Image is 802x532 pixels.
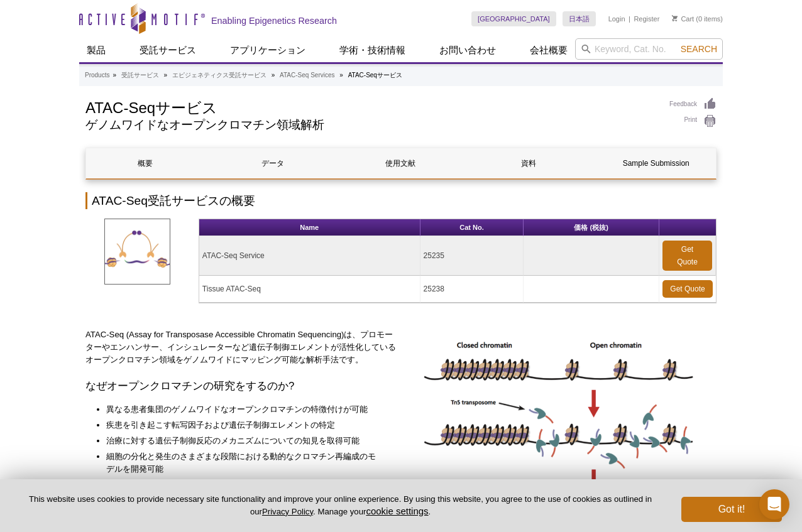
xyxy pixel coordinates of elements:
[132,38,204,62] a: 受託サービス
[597,148,715,178] a: Sample Submission
[681,44,717,54] span: Search
[348,72,402,79] li: ATAC-Seqサービス
[85,379,397,394] h3: なぜオープンクロマチンの研究をするのか?
[199,276,420,303] td: Tissue ATAC-Seq
[672,11,723,26] li: (0 items)
[199,219,420,236] th: Name
[106,419,384,432] li: 疾患を引き起こす転写因子および遺伝子制御エレメントの特定
[85,328,397,366] p: ATAC-Seq (Assay for Transposase Accessible Chromatin Sequencing)は、プロモーターやエンハンサー、インシュレーターなど遺伝子制御エレ...
[86,148,204,178] a: 概要
[420,219,524,236] th: Cat No.
[470,148,588,178] a: 資料
[106,435,384,447] li: 治療に対する遺伝子制御反応のメカニズムについての知見を取得可能
[341,148,459,178] a: 使用文献
[121,70,159,81] a: 受託サービス
[672,14,694,23] a: Cart
[672,15,678,21] img: Your Cart
[662,241,712,271] a: Get Quote
[106,403,384,416] li: 異なる患者集団のゲノムワイドなオープンクロマチンの特徴付けが可能
[432,38,503,62] a: お問い合わせ
[85,119,657,131] h2: ゲノムワイドなオープンクロマチン領域解析
[634,14,659,23] a: Register
[420,236,524,276] td: 25235
[222,38,313,62] a: アプリケーション
[85,97,657,116] h1: ATAC-Seqサービス
[420,276,524,303] td: 25238
[522,38,575,62] a: 会社概要
[629,11,630,26] li: |
[575,38,723,60] input: Keyword, Cat. No.
[677,43,721,55] button: Search
[662,280,713,298] a: Get Quote
[759,489,789,519] div: Open Intercom Messenger
[280,70,334,81] a: ATAC-Seq Services
[164,72,168,79] li: »
[563,11,596,26] a: 日本語
[85,70,109,81] a: Products
[20,494,661,518] p: This website uses cookies to provide necessary site functionality and improve your online experie...
[339,72,343,79] li: »
[199,236,420,276] td: ATAC-Seq Service
[85,192,717,209] h2: ATAC-Seq受託サービスの概要
[262,507,313,516] a: Privacy Policy
[106,450,384,475] li: 細胞の分化と発生のさまざまな段階における動的なクロマチン再編成のモデルを開発可能
[608,14,625,23] a: Login
[681,497,782,522] button: Got it!
[524,219,659,236] th: 価格 (税抜)
[332,38,413,62] a: 学術・技術情報
[79,38,113,62] a: 製品
[272,72,275,79] li: »
[366,506,428,516] button: cookie settings
[214,148,332,178] a: データ
[669,97,717,111] a: Feedback
[669,114,717,128] a: Print
[113,72,116,79] li: »
[104,219,170,285] img: ATAC-SeqServices
[172,70,266,81] a: エピジェネティクス受託サービス
[471,11,556,26] a: [GEOGRAPHIC_DATA]
[211,15,337,26] h2: Enabling Epigenetics Research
